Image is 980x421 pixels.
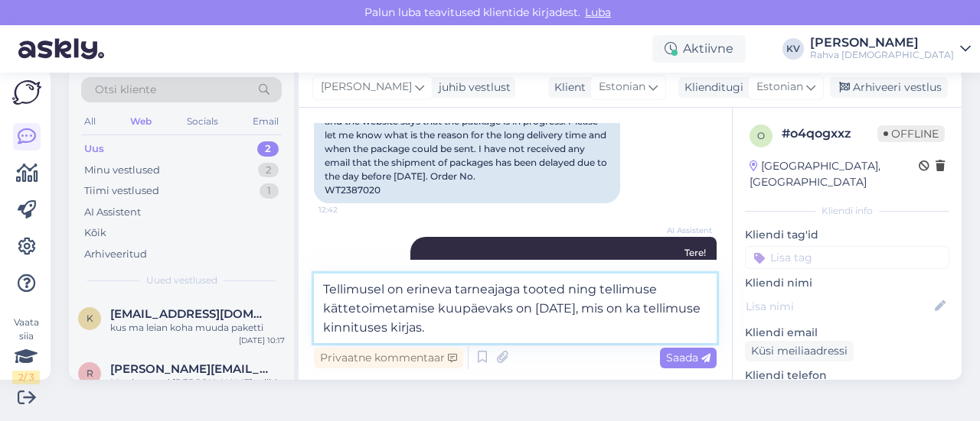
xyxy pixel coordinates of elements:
div: juhib vestlust [433,79,511,96]
span: 12:42 [318,204,376,215]
div: Rahva [DEMOGRAPHIC_DATA] [810,49,954,61]
div: 2 [257,141,279,157]
span: AI Assistent [655,225,712,236]
div: Arhiveeri vestlus [830,77,948,98]
div: 2 [258,163,279,178]
div: kus ma leian koha muuda paketti [110,321,285,335]
span: Ruth@tabo.ee [110,362,269,376]
div: AI Assistent [84,205,141,220]
div: Hello, I placed an order [DATE] (as part of e-[DATE]). To date, I have not received information t... [314,81,620,203]
div: Vaata siia [12,316,40,384]
span: [PERSON_NAME] [321,79,412,96]
p: Kliendi tag'id [745,227,949,243]
p: Kliendi nimi [745,275,949,291]
span: k [87,313,93,324]
div: [DATE] 10:17 [239,335,285,346]
div: Kõik [84,225,106,241]
div: Privaatne kommentaar [314,348,463,368]
p: Kliendi telefon [745,368,949,384]
div: Arhiveeritud [84,247,147,262]
span: Offline [877,125,945,142]
div: Tiimi vestlused [84,183,159,199]
div: [GEOGRAPHIC_DATA], [GEOGRAPHIC_DATA] [750,158,919,190]
span: Luba [580,5,616,19]
div: Web [127,112,155,131]
span: Saada [666,351,710,364]
div: KV [782,38,804,60]
div: Socials [184,112,221,131]
textarea: Tellimusel on erineva tarneajaga tooted ning tellimuse kättetoimetamise kuupäevaks on [DATE], mis... [314,274,717,343]
div: # o4qogxxz [782,125,877,143]
div: Minu vestlused [84,163,160,178]
span: Estonian [756,79,803,96]
input: Lisa tag [745,246,949,269]
span: R [87,368,93,379]
div: Email [250,112,282,131]
div: Ma ei saanud [PERSON_NAME] tellida. Kuidas saaks tellida seda [DEMOGRAPHIC_DATA] Rakvere Rahvaraa... [110,376,285,403]
div: 1 [260,183,279,199]
div: Klient [548,79,586,96]
span: o [757,130,765,141]
div: [PERSON_NAME] [810,37,954,49]
input: Lisa nimi [746,298,932,315]
div: Klienditugi [678,79,743,96]
a: [PERSON_NAME]Rahva [DEMOGRAPHIC_DATA] [810,37,971,61]
span: kalle.roosileht@gmail.com [110,307,269,321]
img: Askly Logo [12,80,41,105]
span: Otsi kliente [95,82,156,98]
p: Kliendi email [745,325,949,341]
div: Küsi meiliaadressi [745,341,854,361]
span: Uued vestlused [146,274,217,287]
div: 2 / 3 [12,371,40,384]
div: Kliendi info [745,204,949,218]
div: Aktiivne [652,35,746,63]
div: Uus [84,141,104,157]
span: Estonian [599,79,645,96]
div: All [81,112,99,131]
